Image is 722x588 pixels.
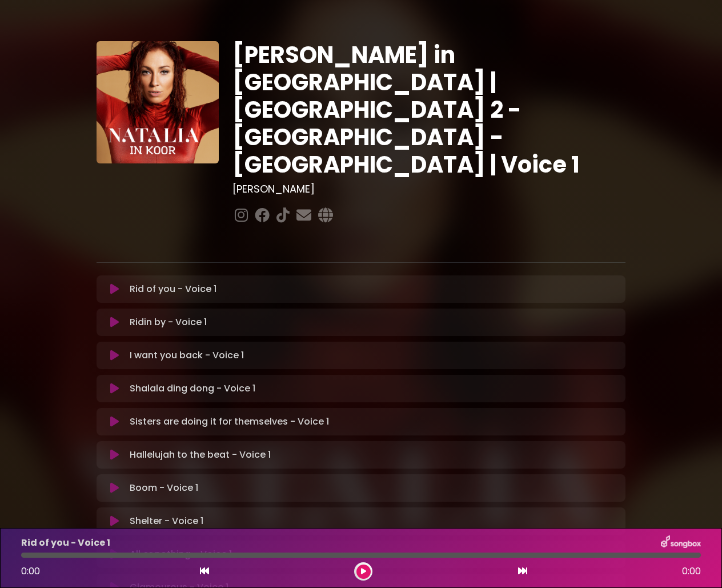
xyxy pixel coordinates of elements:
[21,536,110,550] p: Rid of you - Voice 1
[130,448,271,462] p: Hallelujah to the beat - Voice 1
[130,382,255,395] p: Shalala ding dong - Voice 1
[232,183,626,195] h3: [PERSON_NAME]
[21,565,40,578] span: 0:00
[130,282,216,296] p: Rid of you - Voice 1
[232,41,626,178] h1: [PERSON_NAME] in [GEOGRAPHIC_DATA] | [GEOGRAPHIC_DATA] 2 - [GEOGRAPHIC_DATA] - [GEOGRAPHIC_DATA] ...
[682,565,701,578] span: 0:00
[661,535,701,550] img: songbox-logo-white.png
[130,415,329,429] p: Sisters are doing it for themselves - Voice 1
[97,41,219,163] img: YTVS25JmS9CLUqXqkEhs
[130,481,198,495] p: Boom - Voice 1
[130,349,244,362] p: I want you back - Voice 1
[130,315,207,329] p: Ridin by - Voice 1
[130,514,203,528] p: Shelter - Voice 1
